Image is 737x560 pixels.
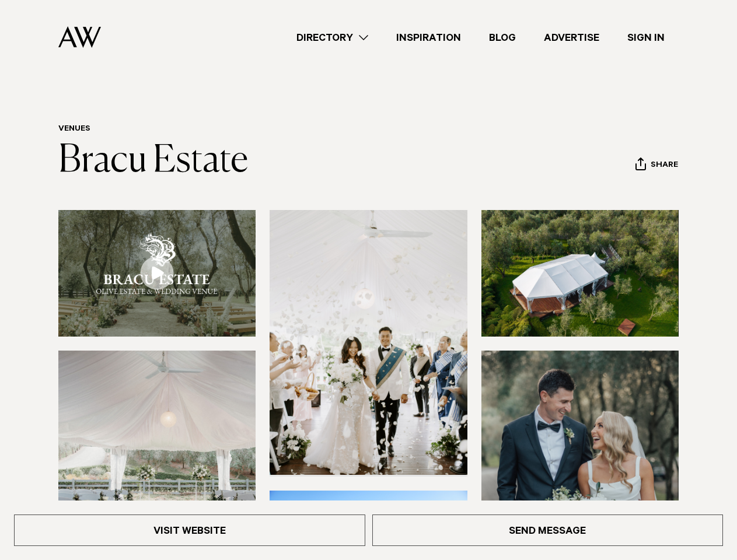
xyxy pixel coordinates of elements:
[372,514,724,546] a: Send Message
[382,30,475,45] a: Inspiration
[58,26,101,48] img: Auckland Weddings Logo
[651,160,678,171] span: Share
[282,30,382,45] a: Directory
[58,125,90,134] a: Venues
[475,30,530,45] a: Blog
[14,514,365,546] a: Visit Website
[635,157,679,174] button: Share
[58,142,248,180] a: Bracu Estate
[613,30,679,45] a: Sign In
[530,30,613,45] a: Advertise
[481,210,679,337] img: marquee wedding bracu estate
